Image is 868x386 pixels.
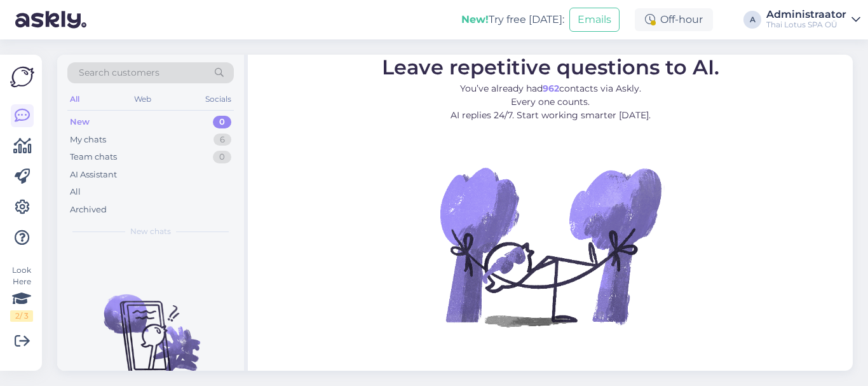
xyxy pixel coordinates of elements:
span: Search customers [79,66,159,79]
span: Leave repetitive questions to AI. [382,54,719,79]
div: 2 / 3 [10,310,33,322]
img: No Chat active [436,132,665,361]
div: Web [132,91,154,107]
span: New chats [130,226,171,237]
div: Try free [DATE]: [461,12,564,27]
div: Team chats [70,151,117,163]
div: 0 [213,116,231,128]
div: Off-hour [635,8,713,31]
div: New [70,116,90,128]
div: A [743,11,761,29]
a: AdministraatorThai Lotus SPA OÜ [766,10,860,30]
div: Thai Lotus SPA OÜ [766,20,846,30]
div: Administraator [766,10,846,20]
div: All [70,186,81,198]
div: Look Here [10,265,33,322]
button: Emails [569,8,620,32]
div: All [67,91,82,107]
b: 962 [543,82,559,93]
div: Archived [70,203,107,216]
div: 0 [213,151,231,163]
img: Askly Logo [10,65,34,89]
div: AI Assistant [70,169,117,181]
div: My chats [70,134,106,146]
div: 6 [214,134,231,146]
p: You’ve already had contacts via Askly. Every one counts. AI replies 24/7. Start working smarter [... [382,81,719,121]
img: No chats [57,272,244,386]
div: Socials [203,91,234,107]
b: New! [461,13,489,25]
